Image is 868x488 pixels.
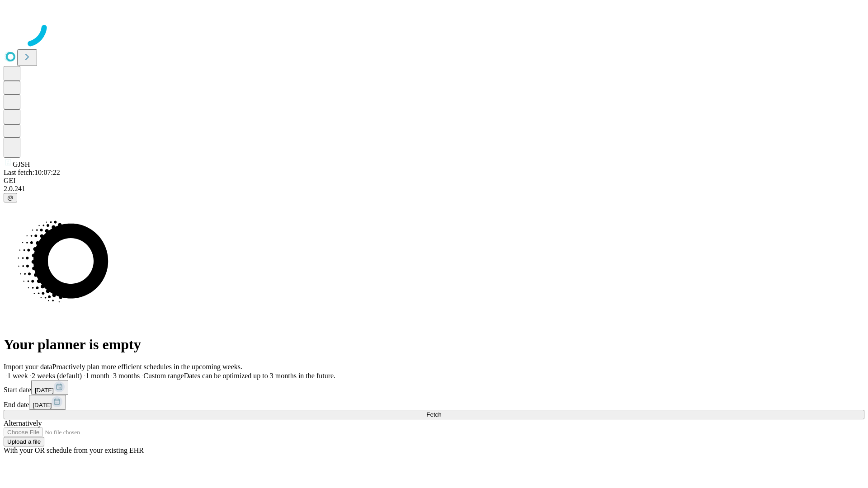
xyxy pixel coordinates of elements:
[13,160,30,168] span: GJSH
[4,395,864,410] div: End date
[33,402,52,408] span: [DATE]
[7,194,14,201] span: @
[143,372,184,380] span: Custom range
[4,177,864,185] div: GEI
[4,446,144,454] span: With your OR schedule from your existing EHR
[31,380,68,395] button: [DATE]
[7,372,28,380] span: 1 week
[4,193,17,202] button: @
[113,372,140,380] span: 3 months
[4,363,52,371] span: Import your data
[4,185,864,193] div: 2.0.241
[52,363,242,371] span: Proactively plan more efficient schedules in the upcoming weeks.
[85,372,109,380] span: 1 month
[4,410,864,419] button: Fetch
[4,169,60,176] span: Last fetch: 10:07:22
[35,387,54,394] span: [DATE]
[4,419,42,427] span: Alternatively
[426,411,441,418] span: Fetch
[4,437,44,446] button: Upload a file
[4,380,864,395] div: Start date
[32,372,82,380] span: 2 weeks (default)
[184,372,335,380] span: Dates can be optimized up to 3 months in the future.
[29,395,66,410] button: [DATE]
[4,336,864,353] h1: Your planner is empty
